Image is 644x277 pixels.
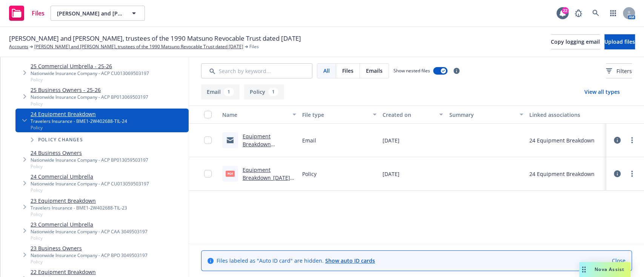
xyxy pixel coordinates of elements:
[31,244,148,252] a: 23 Business Owners
[9,34,301,43] span: [PERSON_NAME] and [PERSON_NAME], trustees of the 1990 Matsuno Revocable Trust dated [DATE]
[529,170,595,178] div: 24 Equipment Breakdown
[31,86,148,94] a: 25 Business Owners - 25-26
[342,67,354,75] span: Files
[31,70,149,77] div: Nationwide Insurance Company - ACP CU013069503197
[562,7,569,14] div: 22
[323,67,330,75] span: All
[31,163,148,170] span: Policy
[243,166,296,205] a: Equipment Breakdown_[DATE]_Michael Y [PERSON_NAME] and [PERSON_NAME].pdf
[380,106,446,124] button: Created on
[571,6,586,21] a: Report a Bug
[302,111,368,119] div: File type
[219,106,299,124] button: Name
[201,63,312,78] input: Search by keyword...
[217,257,375,265] span: Files labeled as "Auto ID card" are hidden.
[31,101,148,107] span: Policy
[627,136,636,145] a: more
[449,111,515,119] div: Summary
[31,124,127,131] span: Policy
[383,170,400,178] span: [DATE]
[31,228,148,235] div: Nationwide Insurance Company - ACP CAA 3049503197
[31,252,148,259] div: Nationwide Insurance Company - ACP BPO 3049503197
[446,106,526,124] button: Summary
[31,268,127,276] a: 22 Equipment Breakdown
[31,205,127,211] div: Travelers Insurance - BME1-2W402688-TIL-23
[393,67,430,74] span: Show nested files
[31,181,149,187] div: Nationwide Insurance Company - ACP CU013059503197
[268,88,278,96] div: 1
[383,136,400,144] span: [DATE]
[529,111,603,119] div: Linked associations
[606,67,632,75] span: Filters
[6,3,48,24] a: Files
[31,259,148,265] span: Policy
[38,138,83,142] span: Policy changes
[572,84,632,99] button: View all types
[616,67,632,75] span: Filters
[249,43,259,50] span: Files
[31,211,127,217] span: Policy
[243,133,296,187] a: Equipment Breakdown Renewal_[DATE]_Michael Y [PERSON_NAME] and [PERSON_NAME] Insurance
[204,136,212,144] input: Toggle Row Selected
[31,197,127,205] a: 23 Equipment Breakdown
[526,106,606,124] button: Linked associations
[579,262,630,277] button: Nova Assist
[366,67,383,75] span: Emails
[529,136,595,144] div: 24 Equipment Breakdown
[604,34,635,49] button: Upload files
[612,257,626,265] a: Close
[606,63,632,78] button: Filters
[31,173,149,181] a: 24 Commercial Umbrella
[31,235,148,241] span: Policy
[551,38,600,45] span: Copy logging email
[226,171,235,176] span: pdf
[31,118,127,124] div: Travelers Insurance - BME1-2W402688-TIL-24
[9,43,28,50] a: Accounts
[595,266,624,272] span: Nova Assist
[302,136,316,144] span: Email
[244,84,284,99] button: Policy
[222,111,288,119] div: Name
[204,170,212,178] input: Toggle Row Selected
[201,84,240,99] button: Email
[31,77,149,83] span: Policy
[606,6,621,21] a: Switch app
[31,62,149,70] a: 25 Commercial Umbrella - 25-26
[51,6,145,21] button: [PERSON_NAME] and [PERSON_NAME], trustees of the 1990 Matsuno Revocable Trust dated [DATE]
[57,9,122,17] span: [PERSON_NAME] and [PERSON_NAME], trustees of the 1990 Matsuno Revocable Trust dated [DATE]
[34,43,243,50] a: [PERSON_NAME] and [PERSON_NAME], trustees of the 1990 Matsuno Revocable Trust dated [DATE]
[31,110,127,118] a: 24 Equipment Breakdown
[579,262,589,277] div: Drag to move
[383,111,435,119] div: Created on
[604,38,635,45] span: Upload files
[551,34,600,49] button: Copy logging email
[31,94,148,100] div: Nationwide Insurance Company - ACP BP013069503197
[224,88,234,96] div: 1
[204,111,212,118] input: Select all
[31,187,149,193] span: Policy
[32,10,45,16] span: Files
[31,220,148,228] a: 23 Commercial Umbrella
[588,6,603,21] a: Search
[31,149,148,157] a: 24 Business Owners
[31,157,148,163] div: Nationwide Insurance Company - ACP BP013059503197
[325,257,375,264] a: Show auto ID cards
[299,106,379,124] button: File type
[627,169,636,178] a: more
[302,170,317,178] span: Policy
